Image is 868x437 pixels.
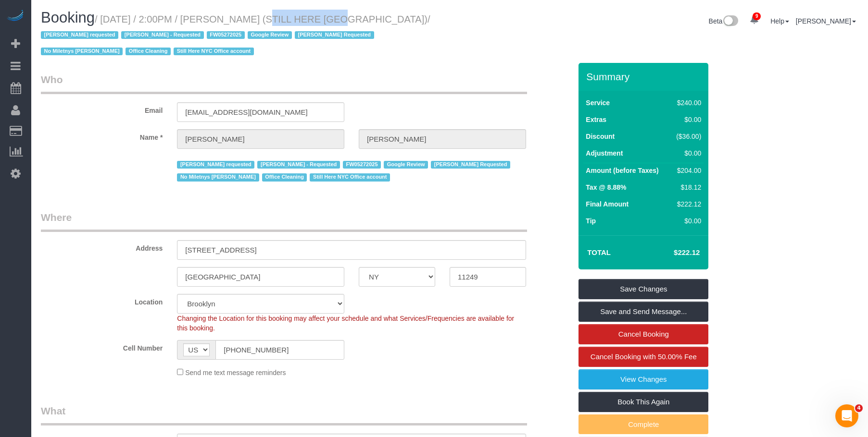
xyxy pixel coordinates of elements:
label: Email [34,102,170,115]
a: Book This Again [579,392,708,412]
label: Discount [586,132,615,141]
a: Cancel Booking with 50.00% Fee [579,347,708,367]
span: FW05272025 [207,31,245,39]
input: Last Name [359,129,526,149]
input: Zip Code [450,267,526,287]
div: $0.00 [673,115,702,124]
input: City [177,267,344,287]
span: Changing the Location for this booking may affect your schedule and what Services/Frequencies are... [177,315,514,332]
span: Google Review [248,31,292,39]
small: / [DATE] / 2:00PM / [PERSON_NAME] (STILL HERE [GEOGRAPHIC_DATA]) [41,14,430,57]
span: [PERSON_NAME] - Requested [257,161,340,169]
a: View Changes [579,369,708,389]
label: Address [34,240,170,253]
a: [PERSON_NAME] [796,17,856,25]
label: Location [34,294,170,307]
input: Email [177,102,344,122]
span: No Miletnys [PERSON_NAME] [177,173,259,181]
iframe: Intercom live chat [835,404,858,427]
div: ($36.00) [673,132,702,141]
div: $222.12 [673,199,702,209]
span: [PERSON_NAME] requested [41,31,118,39]
legend: What [41,404,527,425]
h4: $222.12 [645,249,700,257]
div: $204.00 [673,166,702,175]
a: Save and Send Message... [579,302,708,322]
span: Google Review [384,161,428,169]
div: $240.00 [673,98,702,108]
a: 9 [745,10,764,31]
label: Cell Number [34,340,170,353]
span: Send me text message reminders [185,369,286,376]
label: Amount (before Taxes) [586,166,658,175]
label: Service [586,98,610,108]
label: Tax @ 8.88% [586,182,626,192]
img: Automaid Logo [6,10,25,23]
a: Beta [709,17,739,25]
label: Tip [586,216,596,226]
input: Cell Number [215,340,344,360]
legend: Where [41,210,527,232]
a: Help [770,17,789,25]
span: Still Here NYC Office account [310,173,390,181]
span: Office Cleaning [262,173,307,181]
span: 9 [753,12,761,20]
label: Adjustment [586,148,623,158]
span: Booking [41,9,95,26]
span: [PERSON_NAME] requested [177,161,254,169]
h3: Summary [586,71,704,82]
label: Final Amount [586,199,629,209]
strong: Total [587,248,611,256]
span: Cancel Booking with 50.00% Fee [591,352,697,361]
span: FW05272025 [343,161,381,169]
input: First Name [177,129,344,149]
label: Extras [586,115,606,124]
div: $0.00 [673,148,702,158]
div: $18.12 [673,182,702,192]
label: Name * [34,129,170,142]
a: Cancel Booking [579,324,708,344]
span: / [41,14,430,57]
a: Save Changes [579,279,708,299]
span: [PERSON_NAME] - Requested [121,31,203,39]
span: No Miletnys [PERSON_NAME] [41,48,123,55]
legend: Who [41,73,527,94]
img: New interface [722,15,738,28]
span: 4 [855,404,863,412]
div: $0.00 [673,216,702,226]
span: [PERSON_NAME] Requested [431,161,510,169]
span: Office Cleaning [126,48,171,55]
span: Still Here NYC Office account [174,48,254,55]
span: [PERSON_NAME] Requested [295,31,374,39]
